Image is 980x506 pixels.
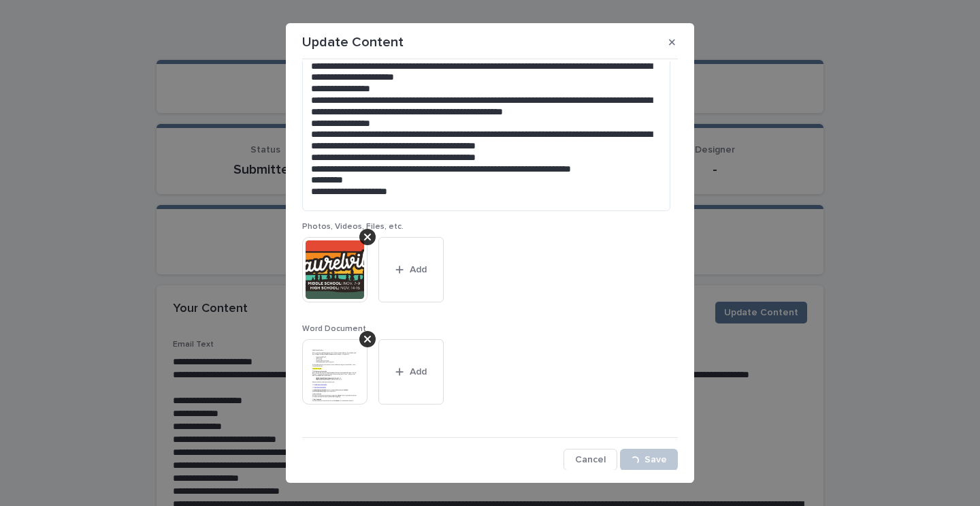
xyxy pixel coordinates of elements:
[302,325,366,333] span: Word Document
[378,237,444,302] button: Add
[563,449,617,471] button: Cancel
[644,455,667,464] span: Save
[302,34,404,50] p: Update Content
[378,339,444,405] button: Add
[410,367,427,377] span: Add
[575,455,606,464] span: Cancel
[620,449,678,471] button: Save
[302,223,404,231] span: Photos, Videos, Files, etc.
[410,265,427,274] span: Add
